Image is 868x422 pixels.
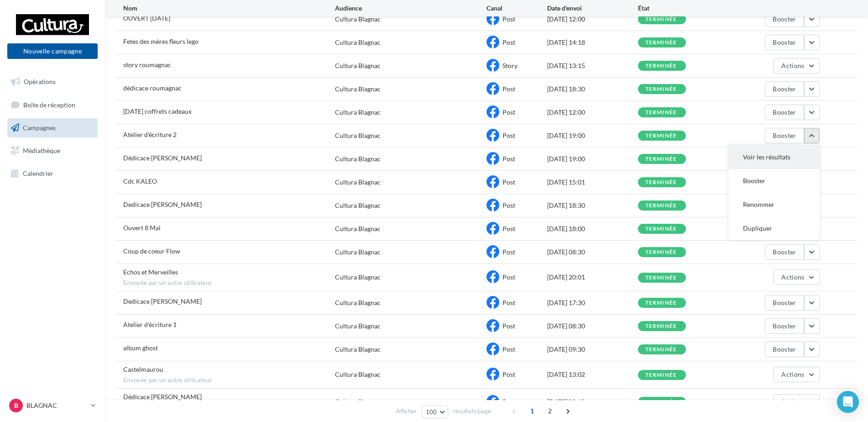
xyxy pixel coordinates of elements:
div: Cultura Blagnac [335,273,381,282]
span: Post [502,132,515,139]
div: [DATE] 18:00 [547,224,638,233]
span: 2 [543,404,557,418]
span: Post [502,85,515,93]
div: [DATE] 17:30 [547,298,638,307]
span: Cdc KALEO [123,177,157,185]
span: résultats/page [453,407,491,416]
div: Cultura Blagnac [335,84,381,94]
p: BLAGNAC [26,401,87,410]
span: Post [502,398,515,406]
div: [DATE] 08:30 [547,322,638,331]
span: 1 [525,404,539,418]
div: terminée [645,203,677,209]
div: Cultura Blagnac [335,248,381,257]
span: Médiathèque [23,147,60,154]
span: Post [502,178,515,186]
span: B [14,401,18,410]
div: Cultura Blagnac [335,224,381,233]
div: terminée [645,275,677,281]
div: terminée [645,133,677,139]
span: OUVERT ASCENSION [123,14,170,22]
div: terminée [645,323,677,329]
button: Booster [765,244,804,260]
a: B BLAGNAC [7,397,98,414]
div: terminée [645,110,677,116]
button: 100 [422,406,449,418]
button: Booster [765,35,804,50]
div: terminée [645,40,677,46]
div: Cultura Blagnac [335,108,381,117]
span: Envoyée par un autre utilisateur [123,279,335,287]
div: Cultura Blagnac [335,322,381,331]
span: Post [502,38,515,46]
div: Cultura Blagnac [335,154,381,164]
span: Dédicace Magalie WALKOWICZ [123,154,202,162]
div: [DATE] 18:30 [547,84,638,94]
span: story roumagnac [123,61,171,69]
button: Actions [774,58,819,74]
div: terminée [645,86,677,92]
div: terminée [645,249,677,255]
div: [DATE] 12:00 [547,108,638,117]
span: Campagnes [23,124,56,132]
span: Dedicace Quentin DUBERNET [123,200,202,208]
button: Booster [765,128,804,143]
span: Post [502,201,515,209]
span: Atelier d'écriture 2 [123,131,177,138]
div: Cultura Blagnac [335,15,381,24]
div: Cultura Blagnac [335,397,381,406]
div: [DATE] 08:30 [547,248,638,257]
div: [DATE] 09:10 [547,397,638,406]
div: Date d'envoi [547,4,638,13]
div: Cultura Blagnac [335,345,381,354]
button: Booster [765,105,804,120]
div: Cultura Blagnac [335,38,381,47]
span: Coup de coeur Flow [123,247,180,255]
span: Fetes des mères fleurs lego [123,37,199,45]
div: Nom [123,4,335,13]
div: État [638,4,729,13]
span: Post [502,273,515,281]
div: terminée [645,63,677,69]
button: Renommer [728,193,820,216]
span: Post [502,322,515,330]
span: Post [502,345,515,353]
span: Dedicace Gerard Muller [123,297,202,305]
span: Story [502,62,518,69]
div: [DATE] 13:15 [547,61,638,70]
button: Booster [765,295,804,311]
span: Post [502,15,515,23]
div: [DATE] 09:30 [547,345,638,354]
button: Booster [728,169,820,193]
span: Actions [781,398,804,406]
div: [DATE] 13:02 [547,370,638,379]
div: [DATE] 19:00 [547,154,638,164]
span: Post [502,225,515,232]
span: Castelmaurou [123,365,163,373]
span: Actions [781,370,804,378]
button: Actions [774,367,819,382]
a: Médiathèque [5,141,99,160]
div: Cultura Blagnac [335,370,381,379]
span: Afficher [396,407,417,416]
span: Calendrier [23,169,53,177]
div: Cultura Blagnac [335,201,381,210]
div: terminée [645,300,677,306]
span: Opérations [24,78,56,85]
button: Booster [765,11,804,27]
span: Post [502,108,515,116]
span: Post [502,155,515,163]
span: album ghost [123,344,158,352]
button: Booster [765,81,804,97]
span: 100 [426,408,437,416]
div: terminée [645,226,677,232]
div: [DATE] 20:01 [547,273,638,282]
div: Audience [335,4,486,13]
button: Actions [774,269,819,285]
button: Booster [765,318,804,334]
span: Post [502,248,515,256]
span: Post [502,370,515,378]
a: Boîte de réception [5,95,99,115]
a: Calendrier [5,164,99,183]
div: [DATE] 12:00 [547,15,638,24]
